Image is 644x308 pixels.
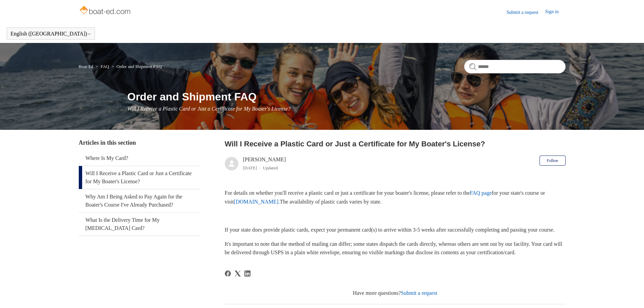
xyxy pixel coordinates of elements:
[127,106,291,112] span: Will I Receive a Plastic Card or Just a Certificate for My Boater's License?
[127,89,566,105] h1: Order and Shipment FAQ
[540,156,565,166] button: Follow Article
[79,166,200,189] a: Will I Receive a Plastic Card or Just a Certificate for My Boater's License?
[235,270,241,277] a: X Corp
[235,270,241,277] svg: Share this page on X Corp
[79,213,200,236] a: What Is the Delivery Time for My [MEDICAL_DATA] Card?
[225,138,566,149] h2: Will I Receive a Plastic Card or Just a Certificate for My Boater's License?
[94,64,110,69] li: FAQ
[225,270,231,277] svg: Share this page on Facebook
[263,165,278,170] li: Updated
[101,64,109,69] a: FAQ
[110,64,162,69] li: Order and Shipment FAQ
[10,31,91,37] button: English ([GEOGRAPHIC_DATA])
[464,60,566,73] input: Search
[506,9,545,16] a: Submit a request
[244,270,251,277] svg: Share this page on LinkedIn
[621,285,639,303] div: Live chat
[79,151,200,166] a: Where Is My Card?
[225,270,231,277] a: Facebook
[79,139,136,146] span: Articles in this section
[79,64,93,69] a: Boat-Ed
[79,64,95,69] li: Boat-Ed
[470,190,492,196] a: FAQ page
[225,240,566,257] p: It's important to note that the method of mailing can differ; some states dispatch the cards dire...
[243,165,257,170] time: 04/08/2025, 10:43
[243,156,286,172] div: [PERSON_NAME]
[234,199,280,205] a: [DOMAIN_NAME].
[79,4,133,18] img: Boat-Ed Help Center home page
[225,189,566,206] p: For details on whether you'll receive a plastic card or just a certificate for your boater's lice...
[79,189,200,212] a: Why Am I Being Asked to Pay Again for the Boater's Course I've Already Purchased?
[401,290,437,296] a: Submit a request
[225,226,566,234] p: If your state does provide plastic cards, expect your permanent card(s) to arrive within 3-5 week...
[117,64,162,69] a: Order and Shipment FAQ
[225,289,566,297] div: Have more questions?
[545,8,565,16] a: Sign in
[244,270,251,277] a: LinkedIn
